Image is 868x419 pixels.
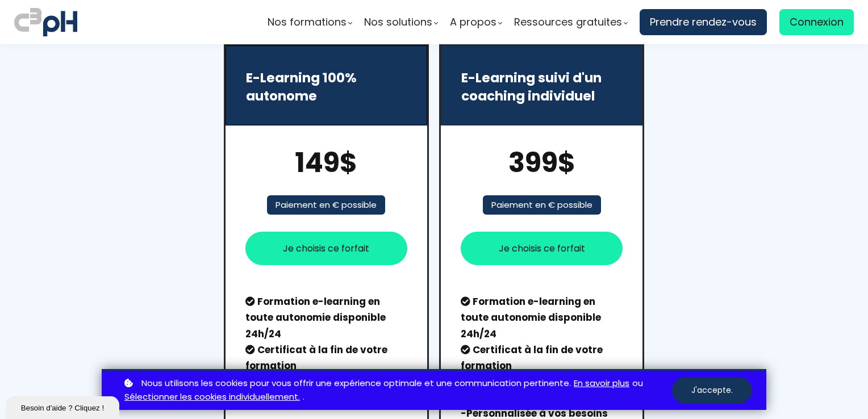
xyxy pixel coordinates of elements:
span: Paiement en € possible [483,195,601,215]
button: Je choisis ce forfait [461,232,623,265]
h3: E-Learning suivi d'un coaching individuel [461,69,622,105]
strong: Formation e-learning en toute autonomie disponible 24h/24 [461,295,601,340]
p: ou . [122,376,672,405]
a: Connexion [779,9,854,35]
button: Je choisis ce forfait [245,232,407,265]
strong: Certificat à la fin de votre formation [461,343,603,372]
span: Connexion [790,14,844,31]
span: Nous utilisons les cookies pour vous offrir une expérience optimale et une communication pertinente. [141,376,571,391]
a: En savoir plus [574,376,629,391]
a: Sélectionner les cookies individuellement. [124,390,300,404]
span: Je choisis ce forfait [499,241,585,255]
strong: Certificat à la fin de votre formation [245,343,387,372]
h2: 149$ [245,145,407,181]
h3: E-Learning 100% autonome [246,69,407,105]
span: Paiement en € possible [267,195,385,215]
span: Prendre rendez-vous [650,14,757,31]
strong: Formation e-learning en toute autonomie disponible 24h/24 [245,295,386,340]
h2: 399$ [461,145,623,181]
span: A propos [450,14,496,31]
a: Prendre rendez-vous [640,9,767,35]
span: Je choisis ce forfait [283,241,369,255]
span: Ressources gratuites [514,14,622,31]
img: logo C3PH [14,6,77,39]
iframe: chat widget [6,394,122,419]
span: Nos solutions [364,14,432,31]
button: J'accepte. [672,377,752,404]
span: Nos formations [268,14,347,31]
